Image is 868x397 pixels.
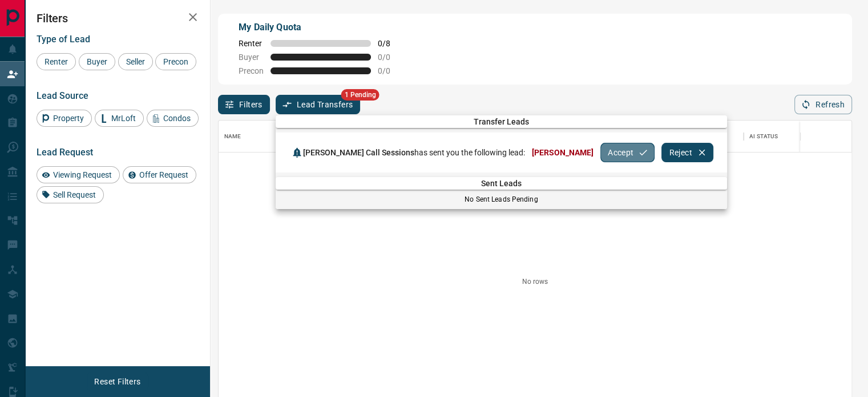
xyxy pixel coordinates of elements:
[276,117,727,126] span: Transfer Leads
[303,148,525,157] span: has sent you the following lead:
[532,148,594,157] span: [PERSON_NAME]
[661,143,713,162] button: Reject
[600,143,655,162] button: Accept
[276,194,727,204] p: No Sent Leads Pending
[303,148,414,157] span: [PERSON_NAME] Call Sessions
[276,179,727,188] span: Sent Leads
